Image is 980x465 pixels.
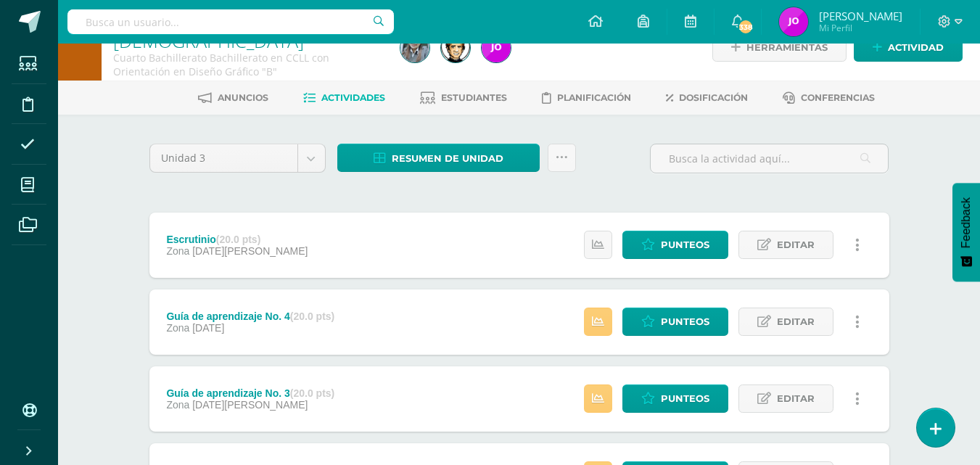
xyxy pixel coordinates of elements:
a: Unidad 3 [150,144,325,172]
span: Punteos [661,385,709,412]
span: [DATE] [192,322,224,334]
span: Estudiantes [441,92,507,103]
a: Anuncios [198,86,268,110]
a: Herramientas [712,33,847,62]
button: Feedback - Mostrar encuesta [952,183,980,281]
a: Actividad [854,33,963,62]
input: Busca un usuario... [67,9,394,34]
span: Zona [166,399,189,411]
a: Actividades [303,86,385,110]
span: Zona [166,245,189,257]
span: Anuncios [218,92,268,103]
span: [PERSON_NAME] [819,9,902,23]
span: Unidad 3 [161,144,287,172]
span: Zona [166,322,189,334]
span: Herramientas [746,34,828,61]
input: Busca la actividad aquí... [651,144,888,173]
span: Mi Perfil [819,22,902,34]
img: 6056a2abe62e3aa300462f02f2e298e5.png [441,33,470,62]
span: Actividades [321,92,385,103]
img: 348d307377bbb1ab8432acbc23fb6534.png [482,33,511,62]
span: Editar [777,231,815,258]
span: Punteos [661,308,709,335]
div: Guía de aprendizaje No. 3 [166,387,334,399]
span: [DATE][PERSON_NAME] [192,245,308,257]
span: Actividad [888,34,944,61]
img: 348d307377bbb1ab8432acbc23fb6534.png [779,7,808,36]
strong: (20.0 pts) [216,234,260,245]
strong: (20.0 pts) [290,310,334,322]
a: Planificación [542,86,631,110]
span: [DATE][PERSON_NAME] [192,399,308,411]
span: Conferencias [801,92,875,103]
span: Feedback [960,197,973,248]
span: Editar [777,385,815,412]
span: 338 [738,19,754,35]
a: Punteos [622,384,728,413]
a: Conferencias [783,86,875,110]
div: Escrutinio [166,234,308,245]
span: Resumen de unidad [392,145,503,172]
img: 93a01b851a22af7099796f9ee7ca9c46.png [400,33,429,62]
span: Punteos [661,231,709,258]
span: Editar [777,308,815,335]
div: Cuarto Bachillerato Bachillerato en CCLL con Orientación en Diseño Gráfico 'B' [113,51,383,78]
div: Guía de aprendizaje No. 4 [166,310,334,322]
a: Estudiantes [420,86,507,110]
a: Dosificación [666,86,748,110]
span: Planificación [557,92,631,103]
strong: (20.0 pts) [290,387,334,399]
a: Resumen de unidad [337,144,540,172]
a: Punteos [622,231,728,259]
a: Punteos [622,308,728,336]
span: Dosificación [679,92,748,103]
